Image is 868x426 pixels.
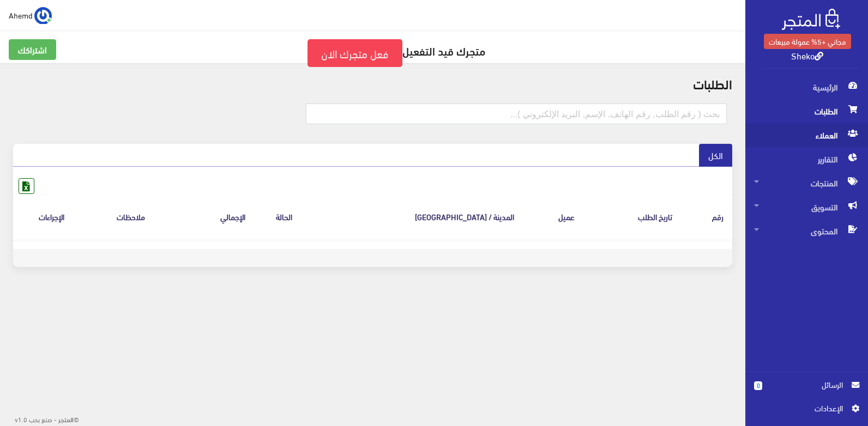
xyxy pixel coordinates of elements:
[308,39,402,67] a: فعل متجرك الان
[90,194,172,239] th: ملاحظات
[764,34,851,49] a: مجاني +5% عمولة مبيعات
[13,76,732,90] h2: الطلبات
[754,195,859,219] span: التسويق
[745,219,868,243] a: المحتوى
[754,171,859,195] span: المنتجات
[771,379,843,391] span: الرسائل
[13,351,55,393] iframe: Drift Widget Chat Controller
[754,379,859,402] a: 0 الرسائل
[754,123,859,147] span: العملاء
[763,402,842,414] span: اﻹعدادات
[15,413,57,425] span: - صنع بحب v1.0
[13,194,90,239] th: الإجراءات
[254,194,315,239] th: الحالة
[754,147,859,171] span: التقارير
[583,194,681,239] th: تاريخ الطلب
[306,104,727,124] input: بحث ( رقم الطلب, رقم الهاتف, الإسم, البريد اﻹلكتروني )...
[754,75,859,99] span: الرئيسية
[9,8,33,22] span: Ahemd
[699,144,732,167] a: الكل
[745,75,868,99] a: الرئيسية
[754,219,859,243] span: المحتوى
[9,7,52,24] a: ... Ahemd
[172,194,254,239] th: اﻹجمالي
[791,47,823,63] a: Sheko
[9,39,737,67] h5: متجرك قيد التفعيل
[745,147,868,171] a: التقارير
[754,381,762,390] span: 0
[58,414,74,424] strong: المتجر
[754,402,859,419] a: اﻹعدادات
[782,9,840,30] img: .
[34,7,52,25] img: ...
[754,99,859,123] span: الطلبات
[4,412,79,426] div: ©
[745,171,868,195] a: المنتجات
[745,99,868,123] a: الطلبات
[9,39,56,60] a: اشتراكك
[681,194,733,239] th: رقم
[314,194,523,239] th: المدينة / [GEOGRAPHIC_DATA]
[745,123,868,147] a: العملاء
[523,194,583,239] th: عميل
